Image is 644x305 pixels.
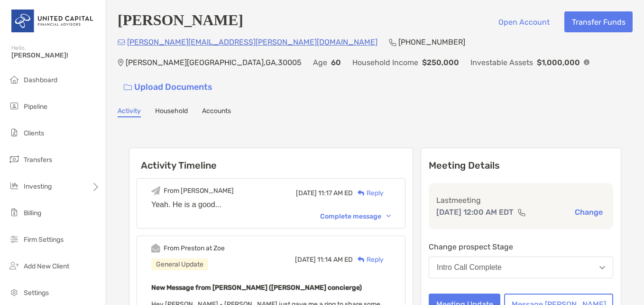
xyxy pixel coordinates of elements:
[398,36,465,48] p: [PHONE_NUMBER]
[24,182,52,191] span: Investing
[24,262,69,270] span: Add New Client
[155,107,188,117] a: Household
[9,153,20,165] img: transfers icon
[9,260,20,271] img: add_new_client icon
[320,212,391,220] div: Complete message
[24,236,64,244] span: Firm Settings
[24,76,57,84] span: Dashboard
[164,187,234,195] div: From [PERSON_NAME]
[9,286,20,298] img: settings icon
[9,100,20,112] img: pipeline icon
[429,257,613,278] button: Intro Call Complete
[470,57,533,68] p: Investable Assets
[584,59,589,65] img: Info Icon
[151,200,391,209] div: Yeah. He is a good...
[151,258,208,270] div: General Update
[118,107,141,117] a: Activity
[386,215,391,218] img: Chevron icon
[517,209,526,216] img: communication type
[127,36,377,48] p: [PERSON_NAME][EMAIL_ADDRESS][PERSON_NAME][DOMAIN_NAME]
[151,186,160,195] img: Event icon
[317,256,353,264] span: 11:14 AM ED
[318,189,353,197] span: 11:17 AM ED
[164,244,225,252] div: From Preston at Zoe
[9,180,20,191] img: investing icon
[429,241,613,253] p: Change prospect Stage
[313,57,327,68] p: Age
[9,127,20,138] img: clients icon
[537,57,580,68] p: $1,000,000
[11,4,94,38] img: United Capital Logo
[9,207,20,218] img: billing icon
[24,103,47,111] span: Pipeline
[296,189,317,197] span: [DATE]
[9,74,20,85] img: dashboard icon
[564,11,633,32] button: Transfer Funds
[436,194,606,206] p: Last meeting
[151,244,160,253] img: Event icon
[129,148,413,171] h6: Activity Timeline
[422,57,459,68] p: $250,000
[11,51,100,59] span: [PERSON_NAME]!
[436,206,514,218] p: [DATE] 12:00 AM EDT
[599,266,605,269] img: Open dropdown arrow
[24,209,41,217] span: Billing
[358,190,365,196] img: Reply icon
[202,107,231,117] a: Accounts
[572,207,606,217] button: Change
[437,263,502,272] div: Intro Call Complete
[24,129,44,137] span: Clients
[358,257,365,263] img: Reply icon
[353,255,384,265] div: Reply
[389,38,396,46] img: Phone Icon
[118,39,125,45] img: Email Icon
[429,160,613,172] p: Meeting Details
[491,11,557,32] button: Open Account
[9,233,20,245] img: firm-settings icon
[295,256,316,264] span: [DATE]
[352,57,418,68] p: Household Income
[353,188,384,198] div: Reply
[118,59,124,67] img: Location Icon
[151,284,362,292] b: New Message from [PERSON_NAME] ([PERSON_NAME] concierge)
[24,289,49,297] span: Settings
[126,57,302,68] p: [PERSON_NAME][GEOGRAPHIC_DATA] , GA , 30005
[124,84,132,91] img: button icon
[24,156,52,164] span: Transfers
[118,11,243,32] h4: [PERSON_NAME]
[118,77,219,97] a: Upload Documents
[331,57,341,68] p: 60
